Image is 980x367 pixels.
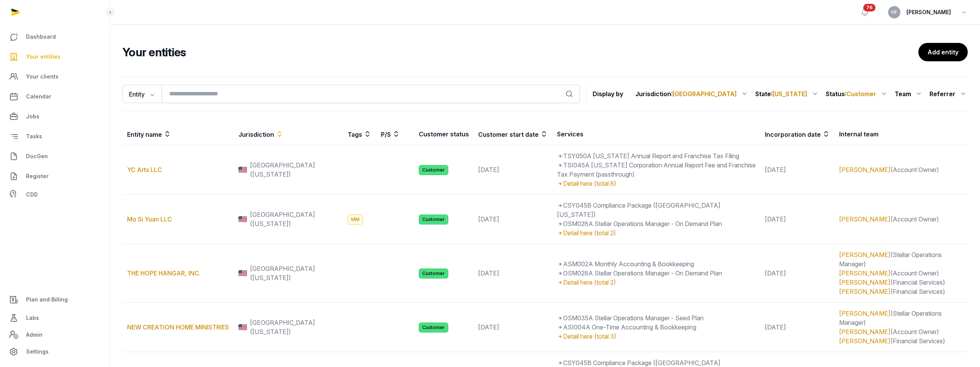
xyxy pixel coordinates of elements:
[26,330,42,339] span: Admin
[250,210,338,228] span: [GEOGRAPHIC_DATA] ([US_STATE])
[557,179,756,188] div: Detail here (total 8)
[839,166,890,174] a: [PERSON_NAME]
[839,278,963,287] div: (Financial Services)
[127,269,201,277] a: THE HOPE HANGAR, INC.
[557,314,704,322] span: OSM035A Stellar Operations Manager - Seed Plan
[250,264,338,282] span: [GEOGRAPHIC_DATA] ([US_STATE])
[839,215,890,223] a: [PERSON_NAME]
[26,347,49,356] span: Settings
[760,123,835,145] th: Incorporation date
[26,72,59,81] span: Your clients
[839,269,890,277] a: [PERSON_NAME]
[557,228,756,238] div: Detail here (total 2)
[6,167,104,185] a: Register
[419,165,448,175] span: Customer
[773,90,807,98] span: [US_STATE]
[26,32,56,41] span: Dashboard
[826,88,889,100] div: Status
[474,123,552,145] th: Customer start date
[839,215,963,224] div: (Account Owner)
[343,123,376,145] th: Tags
[839,309,963,327] div: (Stellar Operations Manager)
[6,107,104,126] a: Jobs
[888,6,900,18] button: HF
[839,250,963,269] div: (Stellar Operations Manager)
[891,10,897,15] span: HF
[906,8,951,17] span: [PERSON_NAME]
[6,87,104,106] a: Calendar
[474,244,552,303] td: [DATE]
[250,161,338,179] span: [GEOGRAPHIC_DATA] ([US_STATE])
[348,215,363,224] span: MM
[673,90,737,98] span: [GEOGRAPHIC_DATA]
[6,147,104,165] a: DocGen
[26,152,48,161] span: DocGen
[845,89,876,98] span: :
[26,313,39,323] span: Labs
[557,332,756,341] div: Detail here (total 3)
[6,342,104,361] a: Settings
[122,85,162,103] button: Entity
[127,215,172,223] a: Mo Si Yuan LLC
[929,88,968,100] div: Referrer
[250,318,338,336] span: [GEOGRAPHIC_DATA] ([US_STATE])
[26,112,39,121] span: Jobs
[557,260,694,268] span: ASM002A Monthly Accounting & Bookkeeping
[414,123,474,145] th: Customer status
[760,195,835,244] td: [DATE]
[839,287,963,296] div: (Financial Services)
[474,303,552,352] td: [DATE]
[122,123,234,145] th: Entity name
[839,269,963,278] div: (Account Owner)
[26,190,38,199] span: CDD
[771,89,807,98] span: :
[760,303,835,352] td: [DATE]
[760,244,835,303] td: [DATE]
[918,43,968,61] a: Add entity
[557,323,696,331] span: ASI004A One-Time Accounting & Bookkeeping
[839,328,890,336] a: [PERSON_NAME]
[234,123,343,145] th: Jurisdiction
[839,165,963,174] div: (Account Owner)
[474,145,552,195] td: [DATE]
[755,88,820,100] div: State
[839,327,963,336] div: (Account Owner)
[552,123,760,145] th: Services
[863,4,875,11] span: 76
[6,327,104,342] a: Admin
[839,251,890,259] a: [PERSON_NAME]
[557,269,722,277] span: OSM028A Stellar Operations Manager - On Demand Plan
[26,132,42,141] span: Tasks
[593,88,623,100] p: Display by
[127,323,229,331] a: NEW CREATION HOME MINISTRIES
[557,220,722,228] span: OSM028A Stellar Operations Manager - On Demand Plan
[26,92,51,101] span: Calendar
[839,288,890,295] a: [PERSON_NAME]
[557,202,720,218] span: CSY045B Compliance Package ([GEOGRAPHIC_DATA] [US_STATE])
[839,310,890,317] a: [PERSON_NAME]
[6,28,104,46] a: Dashboard
[839,279,890,286] a: [PERSON_NAME]
[6,48,104,66] a: Your entities
[839,336,963,346] div: (Financial Services)
[26,52,60,61] span: Your entities
[474,195,552,244] td: [DATE]
[26,172,49,181] span: Register
[895,88,923,100] div: Team
[419,269,448,279] span: Customer
[6,127,104,146] a: Tasks
[419,215,448,224] span: Customer
[6,187,104,202] a: CDD
[835,123,968,145] th: Internal team
[557,161,756,178] span: TSI045A [US_STATE] Corporation Annual Report Fee and Franchise Tax Payment (passthrough)
[376,123,414,145] th: P/S
[122,45,918,59] h2: Your entities
[127,166,162,174] a: YC Arts LLC
[6,309,104,327] a: Labs
[6,67,104,86] a: Your clients
[557,278,756,287] div: Detail here (total 2)
[557,152,739,160] span: TSY050A [US_STATE] Annual Report and Franchise Tax Filing
[419,323,448,333] span: Customer
[671,89,737,98] span: :
[839,337,890,345] a: [PERSON_NAME]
